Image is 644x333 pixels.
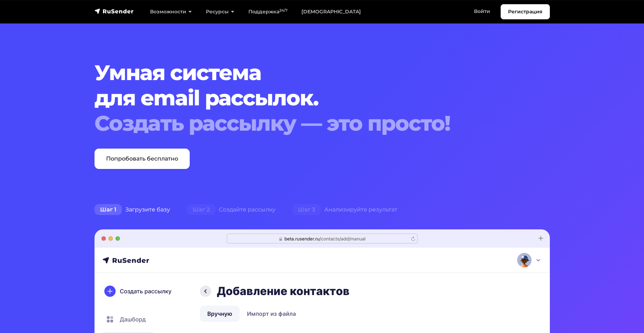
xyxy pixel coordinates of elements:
a: Поддержка24/7 [241,5,294,19]
div: Загрузите базу [86,203,178,217]
h1: Умная система для email рассылок. [95,60,511,136]
a: [DEMOGRAPHIC_DATA] [294,5,368,19]
a: Регистрация [501,4,550,19]
a: Войти [467,4,497,19]
a: Возможности [143,5,199,19]
a: Ресурсы [199,5,241,19]
span: Шаг 1 [95,204,122,215]
div: Анализируйте результат [284,203,406,217]
div: Создать рассылку — это просто! [95,111,511,136]
span: Шаг 2 [187,204,215,215]
a: Попробовать бесплатно [95,149,190,169]
sup: 24/7 [279,8,287,13]
img: RuSender [95,8,134,15]
span: Шаг 3 [292,204,321,215]
div: Создайте рассылку [178,203,284,217]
